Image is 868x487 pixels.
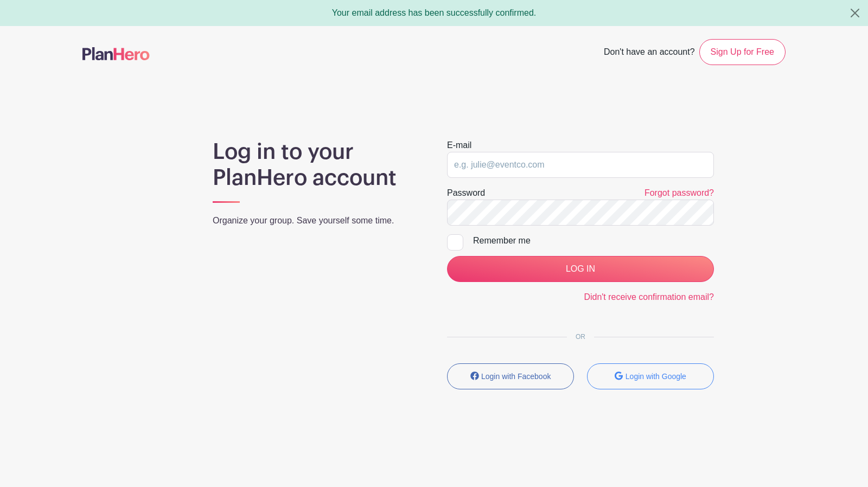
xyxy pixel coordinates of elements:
[213,139,421,191] h1: Log in to your PlanHero account
[447,187,485,200] label: Password
[481,372,551,381] small: Login with Facebook
[82,47,150,60] img: logo-507f7623f17ff9eddc593b1ce0a138ce2505c220e1c5a4e2b4648c50719b7d32.svg
[447,139,471,152] label: E-mail
[644,188,714,197] a: Forgot password?
[213,214,421,227] p: Organize your group. Save yourself some time.
[447,363,574,389] button: Login with Facebook
[567,333,594,341] span: OR
[447,256,714,282] input: LOG IN
[447,152,714,178] input: e.g. julie@eventco.com
[699,39,786,65] a: Sign Up for Free
[587,363,714,389] button: Login with Google
[473,234,714,247] div: Remember me
[584,292,714,302] a: Didn't receive confirmation email?
[604,41,695,65] span: Don't have an account?
[626,372,686,381] small: Login with Google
